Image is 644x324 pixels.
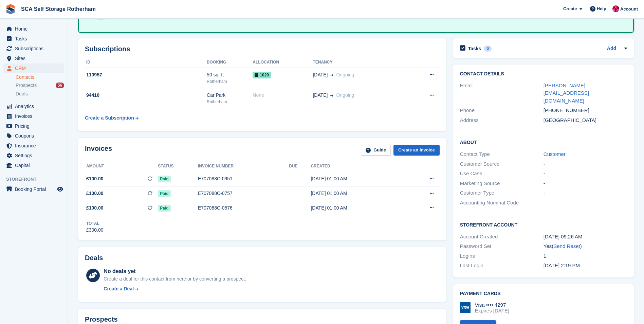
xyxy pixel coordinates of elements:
[15,24,56,34] span: Home
[15,102,56,111] span: Analytics
[544,252,627,260] div: 1
[198,161,289,172] th: Invoice number
[207,57,253,68] th: Booking
[313,57,407,68] th: Tenancy
[3,24,64,34] a: menu
[289,161,311,172] th: Due
[158,190,170,197] span: Paid
[544,107,627,114] div: [PHONE_NUMBER]
[253,72,271,78] span: 1020
[311,175,403,182] div: [DATE] 01:00 AM
[311,204,403,212] div: [DATE] 01:00 AM
[475,308,509,314] div: Expires [DATE]
[198,190,289,197] div: E707088C-0757
[198,204,289,212] div: E707088C-0576
[85,145,112,156] h2: Invoices
[56,83,64,88] div: 56
[15,34,56,43] span: Tasks
[336,92,354,98] span: Ongoing
[475,302,509,308] div: Visa •••• 4297
[104,285,134,292] div: Create a Deal
[158,205,170,212] span: Paid
[3,54,64,63] a: menu
[85,112,139,124] a: Create a Subscription
[85,161,158,172] th: Amount
[85,71,207,78] div: 110957
[15,54,56,63] span: Sites
[3,131,64,141] a: menu
[460,116,544,124] div: Address
[544,199,627,207] div: -
[15,161,56,170] span: Capital
[158,161,198,172] th: Status
[3,34,64,43] a: menu
[460,262,544,270] div: Last Login
[3,111,64,121] a: menu
[86,175,104,182] span: £100.00
[3,64,64,73] a: menu
[544,151,566,157] a: Customer
[86,227,104,234] div: £300.00
[207,92,253,99] div: Car Park
[85,57,207,68] th: ID
[460,170,544,178] div: Use Case
[207,71,253,78] div: 50 sq. ft
[86,220,104,227] div: Total
[16,82,37,89] span: Prospects
[460,82,544,105] div: Email
[3,44,64,53] a: menu
[85,316,118,323] h2: Prospects
[16,82,64,89] a: Prospects 56
[3,102,64,111] a: menu
[460,180,544,187] div: Marketing Source
[85,114,134,122] div: Create a Subscription
[484,46,492,52] div: 0
[336,72,354,77] span: Ongoing
[15,141,56,150] span: Insurance
[544,233,627,241] div: [DATE] 09:26 AM
[563,5,577,12] span: Create
[460,71,627,77] h2: Contact Details
[460,221,627,228] h2: Storefront Account
[15,64,56,73] span: CRM
[56,185,64,193] a: Preview store
[544,170,627,178] div: -
[3,184,64,194] a: menu
[460,242,544,250] div: Password Set
[198,175,289,182] div: E707088C-0951
[253,92,313,99] div: None
[3,121,64,131] a: menu
[15,44,56,53] span: Subscriptions
[460,291,627,296] h2: Payment cards
[86,204,104,212] span: £100.00
[85,254,103,262] h2: Deals
[3,141,64,150] a: menu
[607,45,616,53] a: Add
[361,145,391,156] a: Guide
[15,151,56,160] span: Settings
[158,176,170,182] span: Paid
[85,92,207,99] div: 94410
[3,151,64,160] a: menu
[313,92,328,99] span: [DATE]
[460,189,544,197] div: Customer Type
[16,90,64,97] a: Deals
[15,111,56,121] span: Invoices
[544,242,627,250] div: Yes
[311,190,403,197] div: [DATE] 01:00 AM
[3,161,64,170] a: menu
[104,267,246,275] div: No deals yet
[311,161,403,172] th: Created
[86,190,104,197] span: £100.00
[18,3,98,15] a: SCA Self Storage Rotherham
[544,189,627,197] div: -
[612,5,619,12] img: Thomas Webb
[544,180,627,187] div: -
[85,45,440,53] h2: Subscriptions
[544,116,627,124] div: [GEOGRAPHIC_DATA]
[468,46,481,52] h2: Tasks
[544,83,589,104] a: [PERSON_NAME][EMAIL_ADDRESS][DOMAIN_NAME]
[393,145,440,156] a: Create an Invoice
[544,160,627,168] div: -
[207,99,253,105] div: Rotherham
